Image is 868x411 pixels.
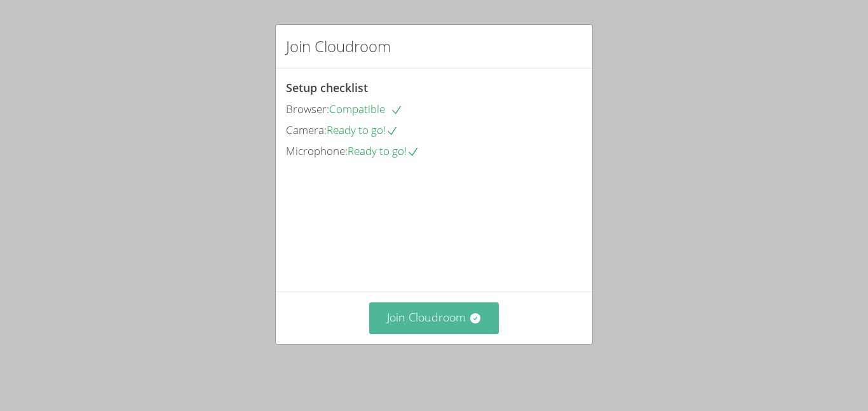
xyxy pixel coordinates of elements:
span: Compatible [329,102,403,116]
span: Setup checklist [286,80,368,95]
span: Ready to go! [348,144,419,158]
span: Microphone: [286,144,348,158]
button: Join Cloudroom [369,302,499,334]
h2: Join Cloudroom [286,35,391,58]
span: Ready to go! [327,123,398,137]
span: Camera: [286,123,327,137]
span: Browser: [286,102,329,116]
